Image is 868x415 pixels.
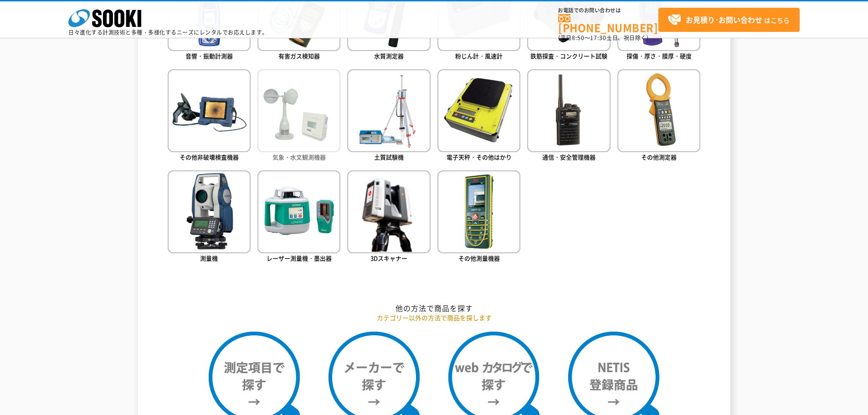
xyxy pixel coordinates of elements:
[527,69,610,164] a: 通信・安全管理機器
[437,170,520,265] a: その他測量機器
[558,8,658,13] span: お電話でのお問い合わせは
[572,34,585,42] span: 8:50
[686,14,762,25] strong: お見積り･お問い合わせ
[168,313,701,323] p: カテゴリー以外の方法で商品を探します
[267,254,332,262] span: レーザー測量機・墨出器
[437,69,520,164] a: 電子天秤・その他はかり
[347,170,430,265] a: 3Dスキャナー
[374,153,404,161] span: 土質試験機
[347,69,430,152] img: 土質試験機
[168,69,251,164] a: その他非破壊検査機器
[658,8,800,32] a: お見積り･お問い合わせはこちら
[458,254,500,262] span: その他測量機器
[278,51,320,60] span: 有害ガス検知器
[168,69,251,152] img: その他非破壊検査機器
[68,30,268,35] p: 日々進化する計測技術と多種・多様化するニーズにレンタルでお応えします。
[168,170,251,253] img: 測量機
[374,51,404,60] span: 水質測定器
[558,34,648,42] span: (平日 ～ 土日、祝日除く)
[527,69,610,152] img: 通信・安全管理機器
[668,13,790,27] span: はこちら
[617,69,700,152] img: その他測定器
[257,170,340,253] img: レーザー測量機・墨出器
[437,69,520,152] img: 電子天秤・その他はかり
[530,51,607,60] span: 鉄筋探査・コンクリート試験
[542,153,596,161] span: 通信・安全管理機器
[347,170,430,253] img: 3Dスキャナー
[627,51,692,60] span: 探傷・厚さ・膜厚・硬度
[437,170,520,253] img: その他測量機器
[558,14,658,33] a: [PHONE_NUMBER]
[370,254,407,262] span: 3Dスキャナー
[257,69,340,164] a: 気象・水文観測機器
[185,51,233,60] span: 音響・振動計測器
[641,153,677,161] span: その他測定器
[617,69,700,164] a: その他測定器
[272,153,326,161] span: 気象・水文観測機器
[168,303,701,313] h2: 他の方法で商品を探す
[180,153,239,161] span: その他非破壊検査機器
[455,51,503,60] span: 粉じん計・風速計
[257,170,340,265] a: レーザー測量機・墨出器
[200,254,218,262] span: 測量機
[168,170,251,265] a: 測量機
[447,153,512,161] span: 電子天秤・その他はかり
[257,69,340,152] img: 気象・水文観測機器
[590,34,606,42] span: 17:30
[347,69,430,164] a: 土質試験機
